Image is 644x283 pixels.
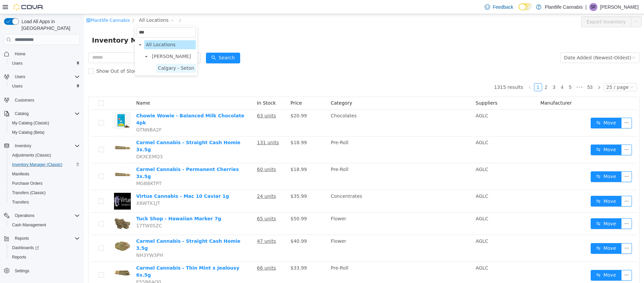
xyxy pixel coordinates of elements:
[55,29,58,33] i: icon: caret-down
[537,157,548,168] button: icon: ellipsis
[9,253,29,261] a: Reports
[9,189,48,197] a: Transfers (Classic)
[12,73,80,81] span: Users
[12,234,80,242] span: Reports
[122,39,156,49] button: icon: searchSearch
[30,125,47,142] img: Carmel Cannabis - Straight Cash Homie 3x.5g hero shot
[450,69,458,77] a: 1
[444,71,448,75] i: icon: left
[12,142,34,150] button: Inventory
[30,224,47,240] img: Carmel Cannabis - Straight Cash Homie 3.5g hero shot
[9,253,80,261] span: Reports
[507,104,538,114] button: icon: swapMove
[12,96,37,104] a: Customers
[7,188,83,197] button: Transfers (Classic)
[392,153,405,158] span: AGLC
[12,110,31,118] button: Catalog
[9,59,80,67] span: Users
[9,82,25,90] a: Users
[173,153,192,158] u: 60 units
[12,234,32,242] button: Reports
[519,3,533,10] input: Dark Mode
[482,69,490,77] li: 5
[7,81,83,91] button: Users
[7,252,83,262] button: Reports
[513,71,517,75] i: icon: right
[537,204,548,215] button: icon: ellipsis
[52,167,78,172] span: MGBBKTPT
[52,186,76,192] span: X8WTK1JT
[12,212,80,220] span: Operations
[392,99,405,104] span: AGLC
[545,3,583,11] p: Plantlife Cannabis
[52,224,157,237] a: Carmel Cannabis - Straight Cash Homie 3.5g
[12,267,32,275] a: Settings
[244,199,389,221] td: Flower
[207,126,223,131] span: $18.99
[9,221,49,229] a: Cash Management
[1,109,83,118] button: Catalog
[12,130,45,135] span: My Catalog (Beta)
[66,38,112,47] span: Thomas
[537,229,548,240] button: icon: ellipsis
[30,152,47,169] img: Carmel Cannabis - Permanent Cherries 3x.5g hero shot
[410,69,439,77] li: 1315 results
[12,142,80,150] span: Inventory
[392,251,405,257] span: AGLC
[1,266,83,276] button: Settings
[480,39,547,49] div: Date Added (Newest-Oldest)
[507,256,538,267] button: icon: swapMove
[72,50,112,59] span: Calgary - Seton
[12,73,28,81] button: Users
[207,251,223,257] span: $33.99
[52,140,79,145] span: DKXCEMQ3
[244,221,389,248] td: Flower
[12,96,80,104] span: Customers
[7,128,83,137] button: My Catalog (Beta)
[9,161,80,169] span: Inventory Manager (Classic)
[457,86,488,92] span: Manufacturer
[207,153,223,158] span: $18.99
[52,209,78,214] span: 17TW05ZC
[15,236,29,241] span: Reports
[60,26,112,35] span: All Locations
[12,190,46,195] span: Transfers (Classic)
[507,157,538,168] button: icon: swapMove
[501,69,511,77] li: 53
[49,4,50,9] span: /
[207,179,223,185] span: $35.99
[459,69,466,77] a: 2
[392,179,405,185] span: AGLC
[30,250,47,267] img: Carmel Cannabis - Thin Mint x Jealousy 6x.5g hero shot
[12,50,80,58] span: Home
[490,69,501,77] li: Next 5 Pages
[7,197,83,207] button: Transfers
[483,69,490,77] a: 5
[52,251,156,264] a: Carmel Cannabis - Thin Mint x Jealousy 6x.5g
[585,3,587,11] p: |
[15,143,31,149] span: Inventory
[511,69,519,77] li: Next Page
[475,69,482,77] a: 4
[9,189,80,197] span: Transfers (Classic)
[173,251,192,257] u: 66 units
[12,254,26,260] span: Reports
[15,98,34,103] span: Customers
[7,220,83,230] button: Cash Management
[173,179,192,185] u: 24 units
[61,41,64,44] i: icon: caret-down
[392,202,405,207] span: AGLC
[96,4,97,9] span: /
[490,69,501,77] span: •••
[7,59,83,68] button: Users
[9,119,52,127] a: My Catalog (Classic)
[9,244,80,252] span: Dashboards
[7,118,83,128] button: My Catalog (Classic)
[7,160,83,169] button: Inventory Manager (Classic)
[247,86,268,92] span: Category
[7,243,83,252] a: Dashboards
[52,126,157,138] a: Carmel Cannabis - Straight Cash Homie 3x.5g
[546,71,550,76] i: icon: down
[548,42,552,46] i: icon: down
[173,99,192,104] u: 63 units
